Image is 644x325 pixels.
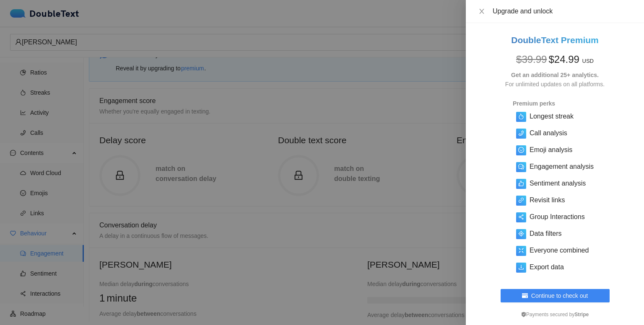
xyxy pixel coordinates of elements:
[518,164,524,170] span: comment
[530,128,567,138] h5: Call analysis
[501,289,610,302] button: credit-cardContinue to check out
[574,312,589,317] b: Stripe
[582,58,594,64] span: USD
[521,312,526,317] span: safety-certificate
[518,264,524,270] span: download
[530,195,565,205] h5: Revisit links
[518,231,524,237] span: aim
[530,229,561,239] h5: Data filters
[505,81,605,88] span: For unlimited updates on all platforms.
[476,8,488,15] button: Close
[493,7,634,16] div: Upgrade and unlock
[531,291,588,300] span: Continue to check out
[530,111,574,121] h5: Longest streak
[522,293,528,299] span: credit-card
[548,54,579,65] span: $ 24.99
[513,100,555,107] strong: Premium perks
[518,130,524,136] span: phone
[518,197,524,203] span: link
[530,262,564,272] h5: Export data
[478,8,485,15] span: close
[518,113,524,119] span: fire
[516,54,547,65] span: $ 39.99
[530,145,572,155] h5: Emoji analysis
[511,72,599,78] strong: Get an additional 25+ analytics.
[530,245,589,255] h5: Everyone combined
[530,212,585,222] h5: Group Interactions
[530,162,594,172] h5: Engagement analysis
[518,214,524,220] span: share-alt
[518,147,524,153] span: smile
[518,181,524,186] span: like
[521,312,589,317] span: Payments secured by
[518,248,524,253] span: fullscreen-exit
[530,178,586,188] h5: Sentiment analysis
[476,33,634,47] h2: DoubleText Premium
